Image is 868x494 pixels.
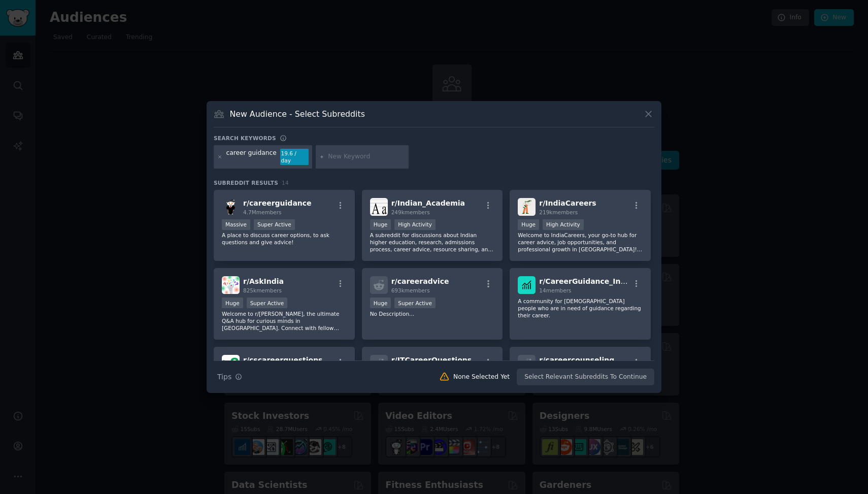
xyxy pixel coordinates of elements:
span: r/ AskIndia [243,277,284,285]
span: r/ IndiaCareers [539,199,596,207]
div: career guidance [226,149,277,165]
input: New Keyword [328,152,405,161]
span: r/ careeradvice [391,277,449,285]
div: Massive [222,219,250,230]
p: Welcome to r/[PERSON_NAME], the ultimate Q&A hub for curious minds in [GEOGRAPHIC_DATA]. Connect ... [222,310,347,332]
div: None Selected Yet [453,373,510,382]
p: A community for [DEMOGRAPHIC_DATA] people who are in need of guidance regarding their career. [518,298,643,319]
div: Super Active [247,298,288,308]
div: Huge [370,219,391,230]
span: Tips [217,372,231,382]
span: r/ ITCareerQuestions [391,356,472,364]
div: 19.6 / day [280,149,309,165]
img: CareerGuidance_India [518,276,536,294]
button: Tips [214,368,246,386]
div: Huge [518,219,539,230]
p: Welcome to IndiaCareers, your go-to hub for career advice, job opportunities, and professional gr... [518,232,643,253]
div: Huge [370,298,391,308]
h3: New Audience - Select Subreddits [230,109,365,119]
span: 693k members [391,287,430,293]
img: Indian_Academia [370,198,388,216]
span: 14 [282,180,289,186]
p: No Description... [370,310,495,317]
img: AskIndia [222,276,240,294]
span: r/ cscareerquestions [243,356,322,364]
span: Subreddit Results [214,179,278,186]
div: Super Active [254,219,295,230]
p: A place to discuss career options, to ask questions and give advice! [222,232,347,246]
span: r/ CareerGuidance_India [539,277,632,285]
span: r/ careerguidance [243,199,312,207]
img: careerguidance [222,198,240,216]
span: r/ Indian_Academia [391,199,465,207]
div: High Activity [543,219,584,230]
p: A subreddit for discussions about Indian higher education, research, admissions process, career a... [370,232,495,253]
h3: Search keywords [214,135,276,142]
span: r/ careercounseling [539,356,614,364]
div: Huge [222,298,243,308]
span: 14 members [539,287,571,293]
div: High Activity [394,219,436,230]
span: 825k members [243,287,282,293]
span: 249k members [391,209,430,215]
div: Super Active [394,298,436,308]
span: 4.7M members [243,209,282,215]
img: IndiaCareers [518,198,536,216]
span: 219k members [539,209,578,215]
img: cscareerquestions [222,355,240,373]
